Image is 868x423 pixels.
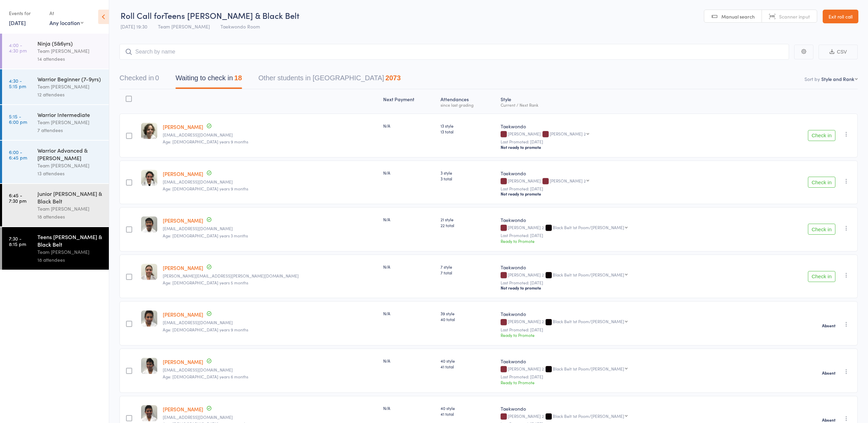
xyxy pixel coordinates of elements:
a: 5:15 -6:00 pmWarrior IntermediateTeam [PERSON_NAME]7 attendees [2,105,109,140]
div: 7 attendees [37,126,103,134]
small: fatumtaleb@yahoo.com.au [163,367,378,372]
span: 7 style [441,264,495,270]
div: Taekwondo [501,310,773,317]
div: 14 attendees [37,55,103,63]
small: Last Promoted: [DATE] [501,374,773,379]
button: Check in [808,224,835,235]
div: 18 [234,74,242,82]
div: 12 attendees [37,91,103,98]
div: Not ready to promote [501,144,773,150]
a: [PERSON_NAME] [163,311,203,318]
input: Search by name [119,44,789,60]
div: At [49,8,83,19]
div: Not ready to promote [501,285,773,291]
div: Taekwondo [501,216,773,223]
span: 3 total [441,176,495,181]
div: Black Belt 1st Poom/[PERSON_NAME] [553,225,624,230]
span: Roll Call for [121,10,164,21]
small: Last Promoted: [DATE] [501,233,773,238]
span: Team [PERSON_NAME] [158,23,210,30]
time: 6:00 - 6:45 pm [9,149,27,160]
span: Scanner input [779,13,810,20]
small: nhu.q.q@live.com.au [163,226,378,231]
div: N/A [383,358,435,364]
div: Style [498,92,776,110]
a: [PERSON_NAME] [163,123,203,130]
div: Atten­dances [438,92,498,110]
span: 3 style [441,170,495,176]
span: 41 total [441,364,495,369]
strong: Absent [822,323,835,328]
div: Warrior Beginner (7-9yrs) [37,75,103,83]
div: Taekwondo [501,264,773,271]
div: Events for [9,8,43,19]
small: amyebarr28@gmail.com [163,132,378,137]
button: Check in [808,177,835,188]
div: [PERSON_NAME] 2 [501,225,773,231]
small: fatumtaleb@yahoo.com.au [163,320,378,325]
span: Age: [DEMOGRAPHIC_DATA] years 5 months [163,280,248,285]
div: N/A [383,264,435,270]
div: Team [PERSON_NAME] [37,205,103,213]
div: N/A [383,216,435,222]
span: 13 total [441,129,495,134]
span: 40 style [441,358,495,364]
div: [PERSON_NAME] 2 [501,319,773,325]
small: timothy.j.bosworth@gmail.com [163,273,378,278]
span: 41 total [441,411,495,417]
div: N/A [383,123,435,129]
small: mariam_taleb76@icloud.com [163,179,378,184]
span: 22 total [441,222,495,228]
strong: Absent [822,417,835,423]
div: Taekwondo [501,405,773,412]
div: [PERSON_NAME] 2 [501,272,773,278]
span: Teens [PERSON_NAME] & Black Belt [164,10,299,21]
a: [PERSON_NAME] [163,406,203,413]
time: 4:00 - 4:30 pm [9,42,27,53]
div: Any location [49,19,83,26]
a: Exit roll call [823,10,858,23]
div: 13 attendees [37,169,103,177]
small: fatumtaleb@yahoo.com.au [163,415,378,420]
span: Age: [DEMOGRAPHIC_DATA] years 9 months [163,186,248,191]
small: Last Promoted: [DATE] [501,139,773,144]
div: Not ready to promote [501,191,773,197]
time: 7:30 - 8:15 pm [9,236,26,247]
div: Ready to Promote [501,238,773,244]
label: Sort by [804,75,820,82]
div: [PERSON_NAME] [501,178,773,184]
div: Black Belt 1st Poom/[PERSON_NAME] [553,272,624,277]
a: [DATE] [9,19,26,26]
div: [PERSON_NAME] [501,131,773,137]
div: Taekwondo [501,123,773,130]
div: Ready to Promote [501,332,773,338]
span: 39 style [441,310,495,316]
div: Taekwondo [501,358,773,365]
a: [PERSON_NAME] [163,217,203,224]
span: Manual search [721,13,755,20]
div: [PERSON_NAME] 2 [550,178,586,183]
small: Last Promoted: [DATE] [501,327,773,332]
button: Waiting to check in18 [175,71,242,89]
a: 6:00 -6:45 pmWarrior Advanced & [PERSON_NAME]Team [PERSON_NAME]13 attendees [2,141,109,183]
a: [PERSON_NAME] [163,264,203,271]
span: 40 style [441,405,495,411]
img: image1612850137.png [141,405,157,421]
button: CSV [819,45,858,59]
span: 13 style [441,123,495,129]
div: Team [PERSON_NAME] [37,47,103,55]
div: Team [PERSON_NAME] [37,162,103,169]
div: Team [PERSON_NAME] [37,118,103,126]
strong: Absent [822,370,835,376]
a: 4:30 -5:15 pmWarrior Beginner (7-9yrs)Team [PERSON_NAME]12 attendees [2,69,109,104]
button: Checked in0 [119,71,159,89]
div: [PERSON_NAME] 2 [501,414,773,420]
button: Other students in [GEOGRAPHIC_DATA]2073 [259,71,401,89]
div: Junior [PERSON_NAME] & Black Belt [37,190,103,205]
div: Ready to Promote [501,379,773,385]
div: 18 attendees [37,213,103,221]
a: [PERSON_NAME] [163,358,203,365]
div: N/A [383,405,435,411]
div: Warrior Intermediate [37,111,103,118]
small: Last Promoted: [DATE] [501,280,773,285]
